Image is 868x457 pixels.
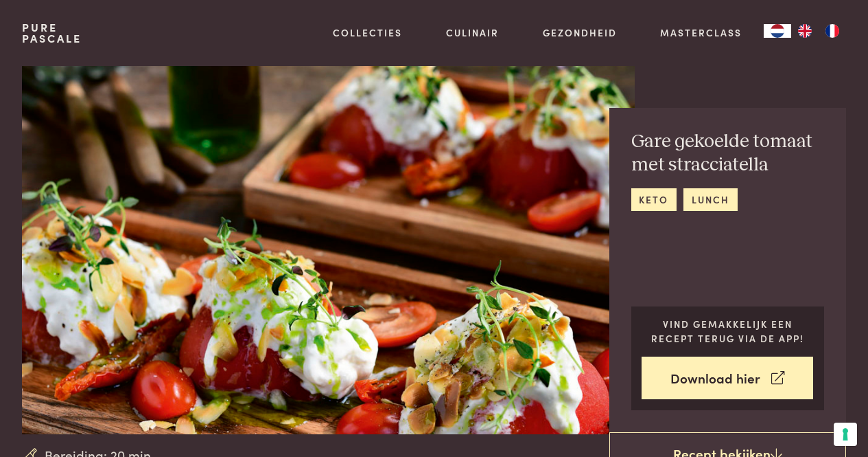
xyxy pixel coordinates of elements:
[683,188,737,211] a: lunch
[22,22,82,44] a: PurePascale
[446,25,499,40] a: Culinair
[834,423,857,446] button: Uw voorkeuren voor toestemming voor trackingtechnologieën
[764,24,791,38] a: NL
[764,24,791,38] div: Language
[22,66,635,434] img: Gare gekoelde tomaat met stracciatella
[791,24,819,38] a: EN
[791,24,846,38] ul: Language list
[819,24,846,38] a: FR
[642,317,813,345] p: Vind gemakkelijk een recept terug via de app!
[631,188,677,211] a: keto
[660,25,742,40] a: Masterclass
[764,24,846,38] aside: Language selected: Nederlands
[333,25,402,40] a: Collecties
[543,25,617,40] a: Gezondheid
[642,357,813,400] a: Download hier
[631,130,825,177] h2: Gare gekoelde tomaat met stracciatella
